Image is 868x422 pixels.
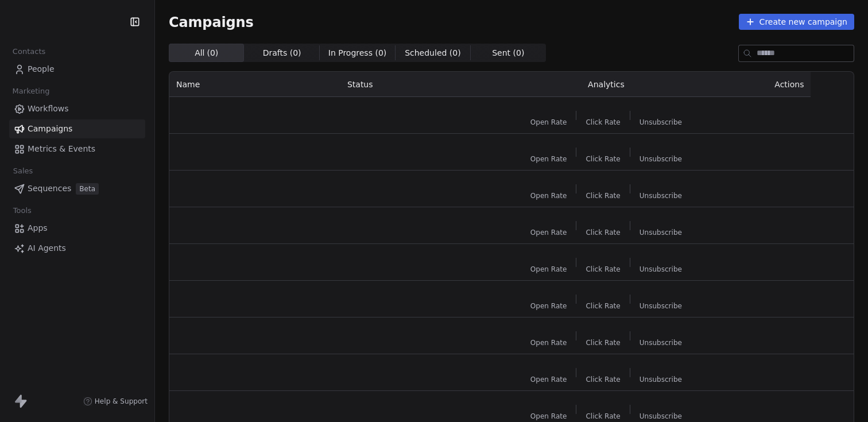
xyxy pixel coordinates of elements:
span: Click Rate [586,154,620,164]
span: Unsubscribe [640,338,682,347]
span: In Progress ( 0 ) [328,47,387,59]
span: Workflows [28,103,69,115]
a: Metrics & Events [9,140,145,158]
span: Beta [76,183,99,195]
span: Marketing [7,83,55,100]
span: Click Rate [586,265,620,274]
span: Unsubscribe [640,118,682,127]
span: Open Rate [530,412,567,421]
span: Open Rate [530,375,567,384]
span: People [28,63,55,75]
span: Sales [8,162,38,180]
th: Analytics [496,72,716,97]
span: AI Agents [28,242,66,254]
th: Actions [716,72,811,97]
span: Unsubscribe [640,412,682,421]
span: Unsubscribe [640,228,682,237]
a: Workflows [9,99,145,118]
span: Contacts [7,43,51,60]
span: Click Rate [586,338,620,347]
span: Click Rate [586,118,620,127]
span: Open Rate [530,338,567,347]
span: Tools [8,202,36,219]
th: Name [169,72,340,97]
span: Open Rate [530,301,567,311]
span: Apps [28,222,48,234]
a: Help & Support [83,397,148,406]
th: Status [340,72,496,97]
span: Scheduled ( 0 ) [405,47,461,59]
span: Unsubscribe [640,301,682,311]
a: AI Agents [9,239,145,258]
span: Click Rate [586,228,620,237]
span: Open Rate [530,228,567,237]
a: Apps [9,219,145,238]
span: Unsubscribe [640,265,682,274]
span: Open Rate [530,154,567,164]
span: Click Rate [586,412,620,421]
span: Unsubscribe [640,154,682,164]
span: Unsubscribe [640,375,682,384]
span: Sent ( 0 ) [492,47,524,59]
span: Sequences [28,183,71,195]
button: Create new campaign [739,14,854,30]
span: Open Rate [530,118,567,127]
span: Campaigns [169,14,254,30]
span: Metrics & Events [28,143,95,155]
span: Campaigns [28,123,72,135]
span: Help & Support [95,397,148,406]
span: Click Rate [586,301,620,311]
span: Click Rate [586,375,620,384]
span: Drafts ( 0 ) [263,47,301,59]
a: Campaigns [9,119,145,138]
a: SequencesBeta [9,179,145,198]
span: Open Rate [530,191,567,200]
span: Unsubscribe [640,191,682,200]
a: People [9,60,145,79]
span: Click Rate [586,191,620,200]
span: Open Rate [530,265,567,274]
